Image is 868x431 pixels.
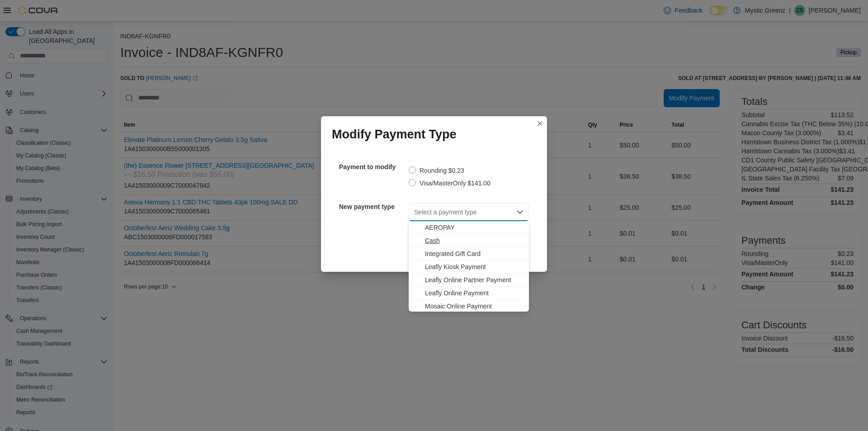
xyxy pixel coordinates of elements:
h1: Modify Payment Type [332,127,457,142]
button: Leafly Online Payment [409,287,529,300]
span: Cash [425,236,524,245]
span: Integrated Gift Card [425,249,524,258]
label: Visa/MasterOnly $141.00 [409,178,491,189]
button: Close list of options [516,208,524,216]
button: Leafly Online Partner Payment [409,274,529,287]
label: Rounding $0.23 [409,165,464,176]
span: Leafly Online Payment [425,289,524,298]
button: Cash [409,234,529,247]
button: Closes this modal window [534,118,545,129]
span: Leafly Kiosk Payment [425,262,524,271]
span: Mosaic Online Payment [425,302,524,311]
div: Choose from the following options [409,221,529,365]
h5: Payment to modify [339,158,407,176]
span: AEROPAY [425,223,524,232]
button: Integrated Gift Card [409,247,529,260]
button: Leafly Kiosk Payment [409,260,529,274]
input: Accessible screen reader label [414,207,415,218]
button: Mosaic Online Payment [409,300,529,313]
h5: New payment type [339,198,407,216]
span: Leafly Online Partner Payment [425,275,524,284]
button: AEROPAY [409,221,529,234]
